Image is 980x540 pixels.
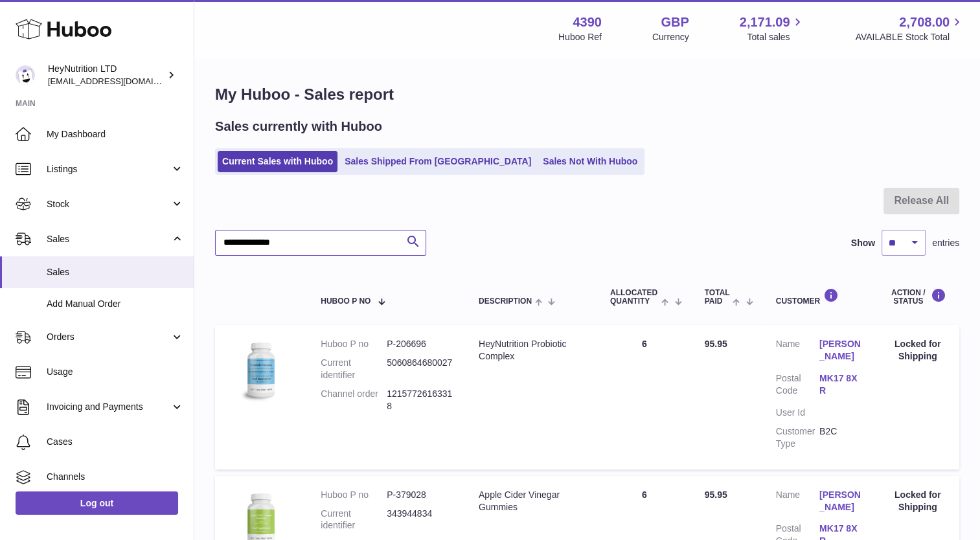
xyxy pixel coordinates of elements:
[740,14,790,31] span: 2,171.09
[747,31,804,43] span: Total sales
[819,372,863,397] a: MK17 8XR
[340,151,536,172] a: Sales Shipped From [GEOGRAPHIC_DATA]
[776,338,819,366] dt: Name
[321,388,387,412] dt: Channel order
[558,31,602,43] div: Huboo Ref
[321,338,387,350] dt: Huboo P no
[776,407,819,419] dt: User Id
[321,489,387,501] dt: Huboo P no
[48,76,190,86] span: [EMAIL_ADDRESS][DOMAIN_NAME]
[387,388,453,412] dd: 12157726163318
[387,508,453,532] dd: 343944834
[705,489,727,500] span: 95.95
[855,14,964,43] a: 2,708.00 AVAILABLE Stock Total
[819,489,863,513] a: [PERSON_NAME]
[47,233,170,245] span: Sales
[228,338,293,403] img: 43901725567703.jpeg
[705,289,730,306] span: Total paid
[776,425,819,450] dt: Customer Type
[889,489,946,513] div: Locked for Shipping
[47,366,184,378] span: Usage
[479,489,584,513] div: Apple Cider Vinegar Gummies
[16,491,178,515] a: Log out
[705,339,727,349] span: 95.95
[597,325,692,469] td: 6
[387,338,453,350] dd: P-206696
[479,338,584,363] div: HeyNutrition Probiotic Complex
[776,489,819,517] dt: Name
[932,237,959,249] span: entries
[538,151,642,172] a: Sales Not With Huboo
[16,65,35,85] img: info@heynutrition.com
[47,436,184,448] span: Cases
[899,14,950,31] span: 2,708.00
[855,31,964,43] span: AVAILABLE Stock Total
[889,338,946,363] div: Locked for Shipping
[215,84,959,105] h1: My Huboo - Sales report
[776,288,863,306] div: Customer
[652,31,689,43] div: Currency
[47,471,184,483] span: Channels
[215,118,382,135] h2: Sales currently with Huboo
[819,338,863,363] a: [PERSON_NAME]
[47,298,184,310] span: Add Manual Order
[661,14,689,31] strong: GBP
[47,266,184,278] span: Sales
[321,357,387,381] dt: Current identifier
[479,297,532,306] span: Description
[573,14,602,31] strong: 4390
[47,163,170,175] span: Listings
[321,297,370,306] span: Huboo P no
[610,289,658,306] span: ALLOCATED Quantity
[321,508,387,532] dt: Current identifier
[387,489,453,501] dd: P-379028
[740,14,805,43] a: 2,171.09 Total sales
[889,288,946,306] div: Action / Status
[218,151,337,172] a: Current Sales with Huboo
[851,237,875,249] label: Show
[47,128,184,141] span: My Dashboard
[387,357,453,381] dd: 5060864680027
[47,401,170,413] span: Invoicing and Payments
[47,198,170,210] span: Stock
[48,63,165,87] div: HeyNutrition LTD
[819,425,863,450] dd: B2C
[776,372,819,400] dt: Postal Code
[47,331,170,343] span: Orders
